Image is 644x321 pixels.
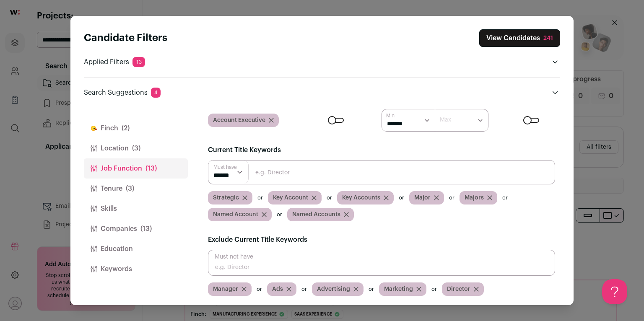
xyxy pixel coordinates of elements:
span: Marketing [384,285,413,293]
button: Location(3) [84,138,188,158]
span: (13) [145,163,157,173]
button: Education [84,239,188,259]
span: Named Accounts [292,210,340,219]
span: Strategic [213,194,239,202]
span: Manager [213,285,238,293]
span: Ads [272,285,283,293]
iframe: Help Scout Beacon - Open [602,279,627,304]
button: Open applied filters [550,57,560,67]
p: Search Suggestions [84,88,161,98]
button: Tenure(3) [84,179,188,199]
input: e.g. Director [208,160,555,184]
span: 4 [151,88,161,98]
span: Majors [465,194,484,202]
label: Min [386,112,395,119]
button: Keywords [84,259,188,279]
label: Exclude Current Title Keywords [208,235,307,245]
label: Max [440,116,451,124]
label: Current Title Keywords [208,145,281,155]
span: Major [414,194,431,202]
span: Account Executive [213,116,265,124]
strong: Candidate Filters [84,33,167,43]
button: Skills [84,199,188,219]
button: Finch(2) [84,118,188,138]
button: Close search preferences [479,29,560,47]
span: Key Accounts [342,194,380,202]
span: (3) [126,184,134,194]
button: Job Function(13) [84,158,188,179]
span: (2) [122,123,130,133]
input: e.g. Director [208,250,555,276]
button: Companies(13) [84,219,188,239]
span: (13) [140,224,152,234]
span: Key Account [273,194,308,202]
span: Advertising [317,285,350,293]
span: Director [447,285,470,293]
p: Applied Filters [84,57,145,67]
div: 241 [543,34,553,42]
span: (3) [132,143,140,153]
span: Named Account [213,210,258,219]
span: 13 [132,57,145,67]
